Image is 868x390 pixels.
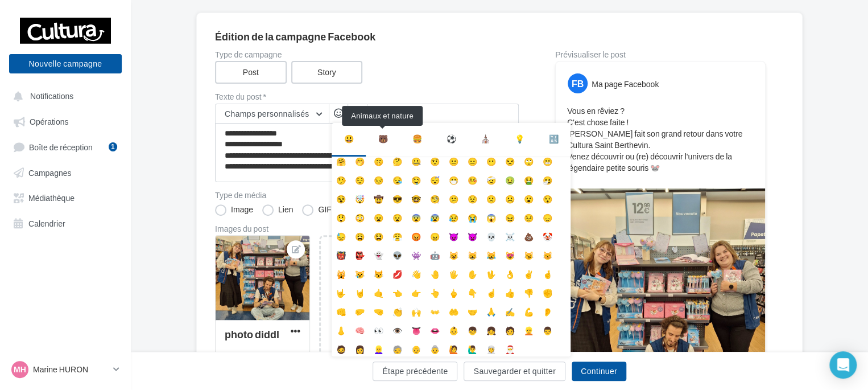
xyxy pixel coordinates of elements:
[538,150,557,169] li: 😬
[463,207,482,225] li: 😭
[369,150,388,169] li: 🤫
[482,319,501,338] li: 👧
[332,338,350,357] li: 🧔
[538,244,557,263] li: 😽
[425,188,444,207] li: 🧐
[369,319,388,338] li: 👀
[519,263,538,282] li: ✌
[350,301,369,319] li: 🤛
[463,244,482,263] li: 😸
[407,301,425,319] li: 🙌
[572,362,626,381] button: Continuer
[444,338,463,357] li: 🙋
[291,61,363,84] label: Story
[407,263,425,282] li: 👋
[425,282,444,301] li: 👆
[425,338,444,357] li: 👵
[482,225,501,244] li: 💀
[538,301,557,319] li: 👂
[482,169,501,188] li: 🤕
[388,301,407,319] li: 👏
[225,109,309,118] span: Champs personnalisés
[350,150,369,169] li: 🤭
[216,104,329,124] button: Champs personnalisés
[215,204,253,216] label: Image
[388,188,407,207] li: 😎
[388,263,407,282] li: 💋
[538,169,557,188] li: 🤧
[444,188,463,207] li: 😕
[425,301,444,319] li: 👐
[369,282,388,301] li: 🤙
[444,282,463,301] li: 🖕
[33,364,109,375] p: Marine HURON
[7,85,119,106] button: Notifications
[425,150,444,169] li: 🤨
[9,54,122,73] button: Nouvelle campagne
[344,132,354,146] div: 😃
[555,51,766,59] div: Prévisualiser le post
[501,169,519,188] li: 🤢
[444,319,463,338] li: 👶
[482,301,501,319] li: 🙏
[444,225,463,244] li: 😈
[501,263,519,282] li: 👌
[538,188,557,207] li: 😯
[215,51,519,59] label: Type de campagne
[332,244,350,263] li: 👹
[369,225,388,244] li: 😫
[369,338,388,357] li: 👱‍♀️
[425,169,444,188] li: 😴
[444,150,463,169] li: 😐
[350,169,369,188] li: 😌
[28,218,65,228] span: Calendrier
[519,319,538,338] li: 👱
[425,207,444,225] li: 😰
[30,117,68,126] span: Opérations
[373,362,457,381] button: Étape précédente
[407,207,425,225] li: 😨
[519,282,538,301] li: 👎
[369,301,388,319] li: 🤜
[463,282,482,301] li: 👇
[332,188,350,207] li: 😵
[350,319,369,338] li: 🧠
[463,188,482,207] li: 😟
[350,188,369,207] li: 🤯
[444,301,463,319] li: 🤲
[332,225,350,244] li: 😓
[568,73,588,93] div: FB
[412,132,422,146] div: 🍔
[30,91,73,101] span: Notifications
[425,319,444,338] li: 👄
[215,191,519,199] label: Type de média
[515,132,524,146] div: 💡
[501,225,519,244] li: ☠️
[9,359,122,380] a: MH Marine HURON
[519,244,538,263] li: 😼
[567,105,754,174] p: Vous en rêviez ? C'est chose faite ! [PERSON_NAME] fait son grand retour dans votre Cultura Saint...
[28,193,75,203] span: Médiathèque
[332,169,350,188] li: 🤥
[501,301,519,319] li: ✍
[7,110,124,131] a: Opérations
[501,282,519,301] li: 👍
[519,169,538,188] li: 🤮
[463,319,482,338] li: 👦
[425,225,444,244] li: 😠
[215,31,784,42] div: Édition de la campagne Facebook
[388,207,407,225] li: 😧
[369,263,388,282] li: 😾
[444,244,463,263] li: 😺
[350,207,369,225] li: 😳
[350,225,369,244] li: 😩
[407,319,425,338] li: 👅
[388,338,407,357] li: 🧓
[501,338,519,357] li: 🎅
[332,282,350,301] li: 🤟
[332,301,350,319] li: 👊
[388,244,407,263] li: 👽
[407,150,425,169] li: 🤐
[407,188,425,207] li: 🤓
[388,225,407,244] li: 😤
